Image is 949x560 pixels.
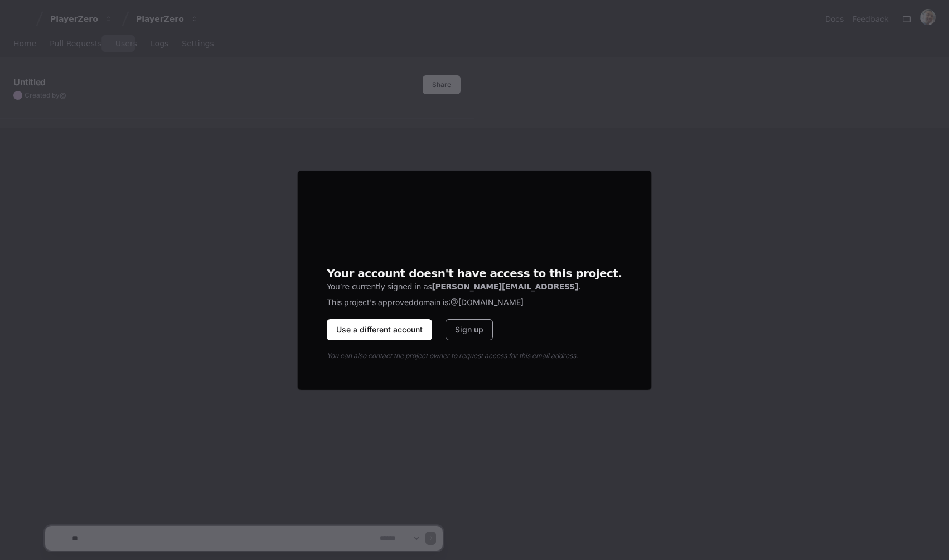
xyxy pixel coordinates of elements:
[50,13,98,25] div: PlayerZero
[50,40,101,47] span: Pull Requests
[151,31,168,57] a: Logs
[327,265,622,281] div: Your account doesn't have access to this project.
[182,40,214,47] span: Settings
[327,351,612,360] div: You can also contact the project owner to request access for this email address.
[25,91,66,100] span: Created by
[115,31,137,57] a: Users
[50,31,101,57] a: Pull Requests
[60,91,66,99] span: @
[13,75,46,89] h1: Untitled
[451,297,524,307] span: @[DOMAIN_NAME]
[327,297,612,308] h1: This project's approved :
[151,40,168,47] span: Logs
[132,9,203,29] button: PlayerZero
[46,9,117,29] button: PlayerZero
[446,319,493,340] button: Sign up
[432,282,578,291] b: [PERSON_NAME][EMAIL_ADDRESS]
[136,13,184,25] div: PlayerZero
[414,297,448,307] span: domain is
[853,13,889,25] button: Feedback
[327,282,580,291] span: You’re currently signed in as .
[13,31,36,57] a: Home
[182,31,214,57] a: Settings
[920,9,936,25] img: avatar
[13,40,36,47] span: Home
[115,40,137,47] span: Users
[825,13,844,25] a: Docs
[327,319,432,340] button: Use a different account
[423,75,461,94] button: Share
